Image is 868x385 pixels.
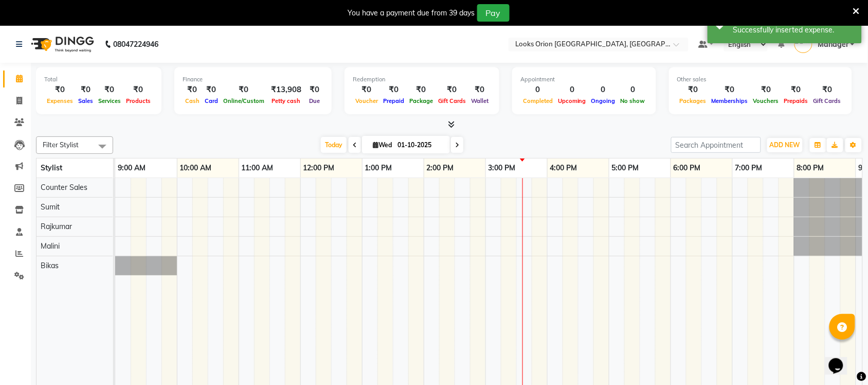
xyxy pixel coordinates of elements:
[183,75,323,84] div: Finance
[348,8,475,19] div: You have a payment due from 39 days
[43,141,79,149] span: Filter Stylist
[811,84,844,96] div: ₹0
[436,97,468,104] span: Gift Cards
[306,97,322,104] span: Due
[26,30,97,59] img: logo
[782,97,811,104] span: Prepaids
[782,84,811,96] div: ₹0
[123,97,153,104] span: Products
[41,261,59,270] span: Bikas
[555,97,589,104] span: Upcoming
[825,344,858,375] iframe: chat widget
[44,97,76,104] span: Expenses
[555,84,589,96] div: 0
[589,97,618,104] span: Ongoing
[381,97,407,104] span: Prepaid
[811,97,844,104] span: Gift Cards
[267,84,305,96] div: ₹13,908
[76,84,96,96] div: ₹0
[305,84,323,96] div: ₹0
[671,137,761,153] input: Search Appointment
[671,161,703,176] a: 6:00 PM
[239,161,276,176] a: 11:00 AM
[751,97,782,104] span: Vouchers
[733,161,765,176] a: 7:00 PM
[115,161,148,176] a: 9:00 AM
[677,84,709,96] div: ₹0
[202,97,221,104] span: Card
[301,161,337,176] a: 12:00 PM
[767,138,803,152] button: ADD NEW
[113,30,158,59] b: 08047224946
[321,137,347,153] span: Today
[41,163,62,172] span: Stylist
[41,183,87,192] span: Counter Sales
[733,25,854,36] div: Successfully inserted expense.
[486,161,518,176] a: 3:00 PM
[618,84,648,96] div: 0
[468,84,491,96] div: ₹0
[353,75,491,84] div: Redemption
[394,137,446,153] input: 2025-10-01
[269,97,303,104] span: Petty cash
[477,4,510,22] button: Pay
[609,161,642,176] a: 5:00 PM
[41,241,60,251] span: Malini
[370,141,394,149] span: Wed
[677,75,844,84] div: Other sales
[76,97,96,104] span: Sales
[751,84,782,96] div: ₹0
[520,97,555,104] span: Completed
[618,97,648,104] span: No show
[520,75,648,84] div: Appointment
[407,84,436,96] div: ₹0
[436,84,468,96] div: ₹0
[202,84,221,96] div: ₹0
[221,84,267,96] div: ₹0
[353,97,381,104] span: Voucher
[96,97,123,104] span: Services
[548,161,580,176] a: 4:00 PM
[183,97,202,104] span: Cash
[589,84,618,96] div: 0
[123,84,153,96] div: ₹0
[794,35,812,53] img: Manager
[44,75,153,84] div: Total
[363,161,395,176] a: 1:00 PM
[424,161,457,176] a: 2:00 PM
[818,39,848,50] span: Manager
[41,202,60,212] span: Sumit
[44,84,76,96] div: ₹0
[794,161,827,176] a: 8:00 PM
[221,97,267,104] span: Online/Custom
[468,97,491,104] span: Wallet
[41,222,72,231] span: Rajkumar
[677,97,709,104] span: Packages
[520,84,555,96] div: 0
[407,97,436,104] span: Package
[770,141,800,149] span: ADD NEW
[353,84,381,96] div: ₹0
[96,84,123,96] div: ₹0
[381,84,407,96] div: ₹0
[177,161,214,176] a: 10:00 AM
[709,97,751,104] span: Memberships
[183,84,202,96] div: ₹0
[709,84,751,96] div: ₹0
